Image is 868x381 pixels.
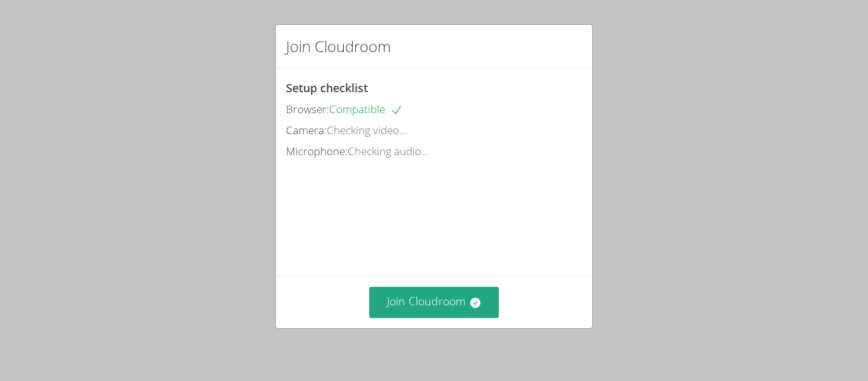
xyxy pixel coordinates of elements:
[286,102,329,116] span: Browser:
[286,35,391,58] h2: Join Cloudroom
[286,144,348,158] span: Microphone:
[329,102,403,116] span: Compatible
[369,287,499,318] button: Join Cloudroom
[286,123,327,137] span: Camera:
[286,80,368,95] span: Setup checklist
[327,123,407,137] span: Checking video...
[348,144,429,158] span: Checking audio...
